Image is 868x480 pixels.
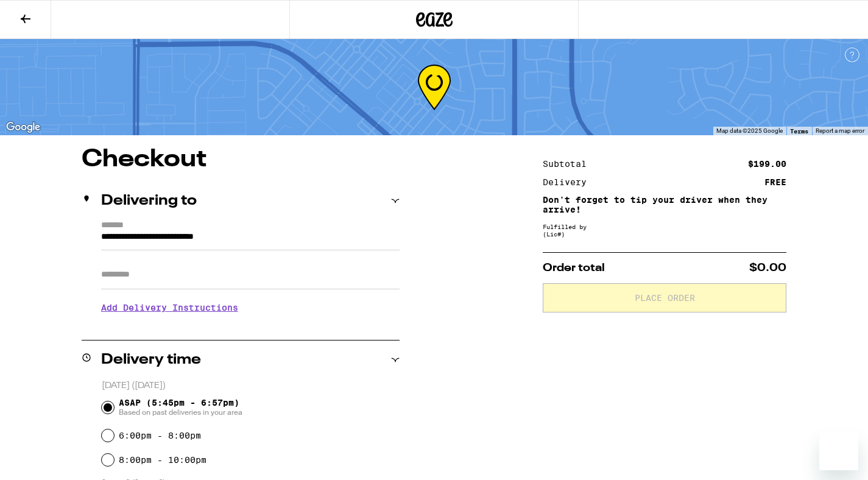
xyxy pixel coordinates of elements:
[543,283,786,312] button: Place Order
[635,294,695,302] span: Place Order
[119,408,242,417] span: Based on past deliveries in your area
[543,223,786,238] div: Fulfilled by (Lic# )
[119,398,242,417] span: ASAP (5:45pm - 6:57pm)
[101,194,197,208] h2: Delivering to
[543,263,605,274] span: Order total
[543,160,595,168] div: Subtotal
[819,431,858,470] iframe: Button to launch messaging window
[102,380,400,392] p: [DATE] ([DATE])
[790,127,808,135] a: Terms
[3,119,43,135] img: Google
[748,160,786,168] div: $199.00
[543,195,786,214] p: Don't forget to tip your driver when they arrive!
[101,294,400,322] h3: Add Delivery Instructions
[119,431,201,440] label: 6:00pm - 8:00pm
[764,178,786,186] div: FREE
[816,127,864,134] a: Report a map error
[82,147,400,172] h1: Checkout
[543,178,595,186] div: Delivery
[716,127,783,134] span: Map data ©2025 Google
[749,263,786,274] span: $0.00
[3,119,43,135] a: Open this area in Google Maps (opens a new window)
[101,353,201,367] h2: Delivery time
[101,322,400,331] p: We'll contact you at [PHONE_NUMBER] when we arrive
[119,455,206,465] label: 8:00pm - 10:00pm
